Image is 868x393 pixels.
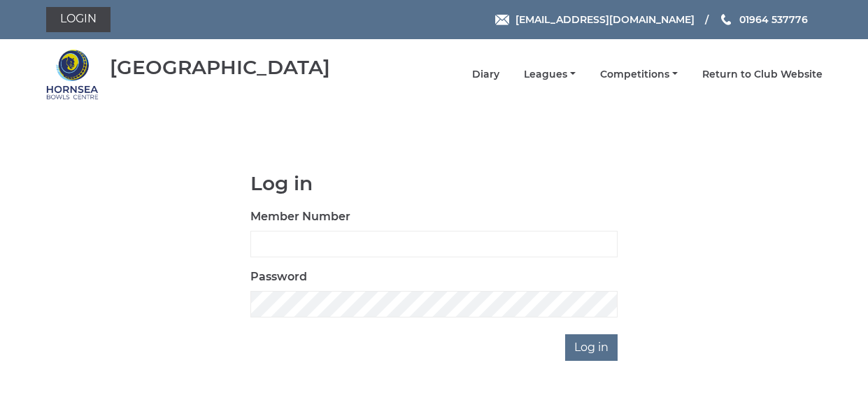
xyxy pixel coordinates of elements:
a: Phone us 01964 537776 [719,12,808,27]
label: Password [250,269,307,285]
div: [GEOGRAPHIC_DATA] [110,57,330,78]
img: Phone us [721,14,731,25]
h1: Log in [250,173,618,194]
input: Log in [565,334,618,361]
a: Diary [472,68,499,81]
a: Email [EMAIL_ADDRESS][DOMAIN_NAME] [495,12,695,27]
img: Email [495,15,509,25]
label: Member Number [250,208,350,225]
a: Competitions [600,68,678,81]
a: Login [46,7,111,32]
span: 01964 537776 [739,13,808,26]
a: Return to Club Website [702,68,823,81]
img: Hornsea Bowls Centre [46,48,99,101]
span: [EMAIL_ADDRESS][DOMAIN_NAME] [515,13,695,26]
a: Leagues [524,68,576,81]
